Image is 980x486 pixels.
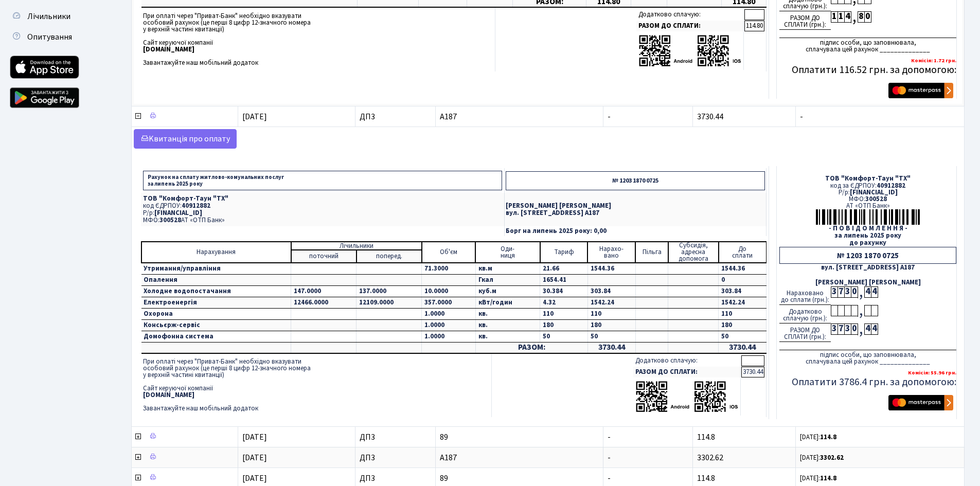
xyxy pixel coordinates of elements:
td: кВт/годин [475,297,540,309]
td: Охорона [141,309,291,320]
span: Опитування [27,31,72,43]
div: [PERSON_NAME] [PERSON_NAME] [779,279,956,286]
span: 300528 [159,215,181,225]
div: 4 [864,286,871,298]
td: 3730.44 [741,367,764,377]
b: [DOMAIN_NAME] [143,390,194,400]
span: ДП3 [360,454,431,462]
td: 30.384 [540,286,588,297]
td: 1542.24 [587,297,635,309]
div: , [858,323,864,335]
span: - [608,431,611,443]
td: 1544.36 [719,263,767,275]
p: вул. [STREET_ADDRESS] А187 [506,210,765,217]
td: Домофонна система [141,331,291,343]
div: 4 [871,323,878,335]
td: Утримання/управління [141,263,291,275]
td: Лічильники [291,242,422,250]
span: 89 [440,474,599,482]
td: 110 [540,309,588,320]
td: кв. [475,331,540,343]
td: Опалення [141,275,291,286]
td: 180 [587,320,635,331]
td: До cплати [719,242,767,263]
td: 1.0000 [422,320,475,331]
div: 3 [844,323,851,335]
span: - [608,111,611,122]
span: [FINANCIAL_ID] [154,208,202,218]
td: 180 [540,320,588,331]
td: 0 [719,275,767,286]
span: 40912882 [182,201,210,210]
div: 3 [844,286,851,298]
td: куб.м [475,286,540,297]
b: Комісія: 55.96 грн. [908,369,956,376]
span: 114.8 [697,473,715,484]
div: № 1203 1870 0725 [779,247,956,264]
a: Лічильники [5,6,108,27]
td: кв.м [475,263,540,275]
td: Субсидія, адресна допомога [668,242,719,263]
td: 1.0000 [422,309,475,320]
td: 303.84 [587,286,635,297]
span: [DATE] [242,473,267,484]
span: - [608,473,611,484]
span: [FINANCIAL_ID] [850,188,898,197]
img: apps-qrcodes.png [635,380,738,413]
h5: Оплатити 116.52 грн. за допомогою: [779,64,956,76]
p: ТОВ "Комфорт-Таун "ТХ" [143,195,502,202]
td: 4.32 [540,297,588,309]
div: 4 [871,286,878,298]
td: 110 [587,309,635,320]
td: 1.0000 [422,331,475,343]
b: 114.8 [820,474,836,483]
a: Kвитанція про оплату [134,129,237,149]
div: 8 [858,11,864,23]
td: Додатково сплачую: [633,355,741,366]
small: [DATE]: [800,433,836,442]
td: 147.0000 [291,286,357,297]
b: 114.8 [820,433,836,442]
td: Консьєрж-сервіс [141,320,291,331]
div: за липень 2025 року [779,232,956,239]
span: ДП3 [360,113,431,121]
div: - П О В І Д О М Л Е Н Н Я - [779,225,956,232]
span: 40912882 [877,181,905,190]
div: 0 [851,286,858,298]
div: 7 [838,323,844,335]
td: Електроенергія [141,297,291,309]
td: 71.3000 [422,263,475,275]
div: 3 [831,286,838,298]
div: 7 [838,286,844,298]
td: поперед. [357,250,422,263]
span: - [608,452,611,463]
td: 3730.44 [719,343,767,353]
td: Нарахування [141,242,291,263]
td: кв. [475,320,540,331]
span: - [800,113,960,121]
div: ТОВ "Комфорт-Таун "ТХ" [779,175,956,182]
div: 4 [844,11,851,23]
td: 50 [540,331,588,343]
div: вул. [STREET_ADDRESS] А187 [779,264,956,271]
span: ДП3 [360,474,431,482]
p: МФО: АТ «ОТП Банк» [143,217,502,224]
div: 1 [838,11,844,23]
div: РАЗОМ ДО СПЛАТИ (грн.): [779,323,831,342]
img: Masterpass [888,395,953,410]
td: 21.66 [540,263,588,275]
div: , [851,11,858,23]
p: № 1203 1870 0725 [506,171,765,190]
img: apps-qrcodes.png [638,34,741,67]
div: АТ «ОТП Банк» [779,203,956,209]
span: 300528 [865,194,887,204]
div: 1 [831,11,838,23]
b: 3302.62 [820,453,844,462]
td: Гкал [475,275,540,286]
div: підпис особи, що заповнювала, сплачувала цей рахунок ______________ [779,38,956,53]
td: Об'єм [422,242,475,263]
div: 4 [864,323,871,335]
b: [DOMAIN_NAME] [143,45,194,54]
td: 12466.0000 [291,297,357,309]
td: Додатково сплачую: [636,9,744,20]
